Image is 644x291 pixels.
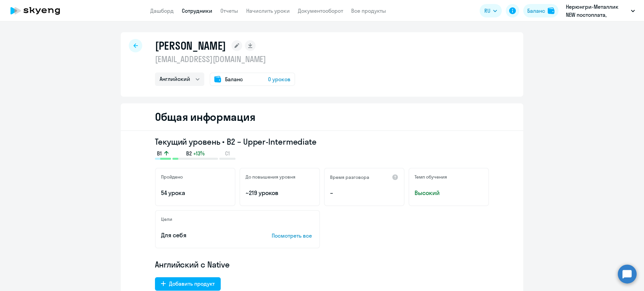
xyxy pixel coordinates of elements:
h2: Общая информация [155,110,255,124]
p: [EMAIL_ADDRESS][DOMAIN_NAME] [155,54,295,64]
a: Дашборд [150,7,174,14]
p: Нерюнгри-Металлик NEW постоплата, НОРДГОЛД МЕНЕДЖМЕНТ, ООО [566,3,628,19]
h5: Цели [161,216,172,222]
h5: До повышения уровня [246,174,296,180]
span: RU [484,7,490,15]
p: ~219 уроков [246,189,314,197]
h1: [PERSON_NAME] [155,39,226,52]
a: Документооборот [298,7,343,14]
p: Для себя [161,231,251,240]
p: – [330,189,398,197]
button: RU [480,4,502,17]
button: Добавить продукт [155,277,221,291]
span: B2 [186,150,192,157]
button: Нерюнгри-Металлик NEW постоплата, НОРДГОЛД МЕНЕДЖМЕНТ, ООО [562,3,638,19]
div: Баланс [527,7,545,15]
p: Посмотреть все [272,232,314,240]
div: Добавить продукт [169,280,215,288]
a: Начислить уроки [246,7,290,14]
p: 54 урока [161,189,229,197]
h5: Пройдено [161,174,183,180]
span: Баланс [225,75,243,83]
a: Сотрудники [182,7,212,14]
a: Отчеты [220,7,238,14]
h5: Темп обучения [415,174,447,180]
h5: Время разговора [330,174,369,180]
span: Высокий [415,189,483,197]
button: Балансbalance [523,4,558,17]
h3: Текущий уровень • B2 – Upper-Intermediate [155,136,489,147]
span: B1 [157,150,162,157]
span: Английский с Native [155,259,230,270]
span: C1 [225,150,230,157]
a: Все продукты [351,7,386,14]
img: balance [548,7,554,14]
span: 0 уроков [268,75,290,83]
span: +13% [193,150,205,157]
